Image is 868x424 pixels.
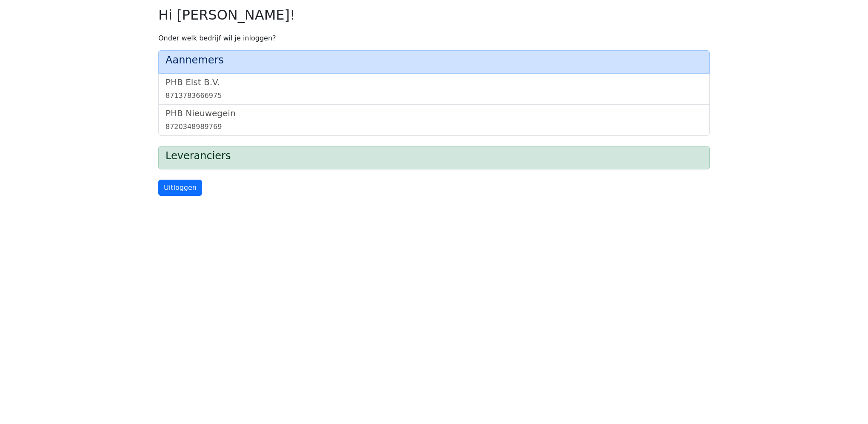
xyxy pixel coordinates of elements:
[166,108,702,132] a: PHB Nieuwegein8720348989769
[166,77,702,87] h5: PHB Elst B.V.
[158,180,202,196] a: Uitloggen
[166,91,702,101] div: 8713783666975
[166,108,702,118] h5: PHB Nieuwegein
[158,7,710,23] h2: Hi [PERSON_NAME]!
[166,54,702,66] h4: Aannemers
[166,150,702,162] h4: Leveranciers
[158,33,710,43] p: Onder welk bedrijf wil je inloggen?
[166,77,702,101] a: PHB Elst B.V.8713783666975
[166,122,702,132] div: 8720348989769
